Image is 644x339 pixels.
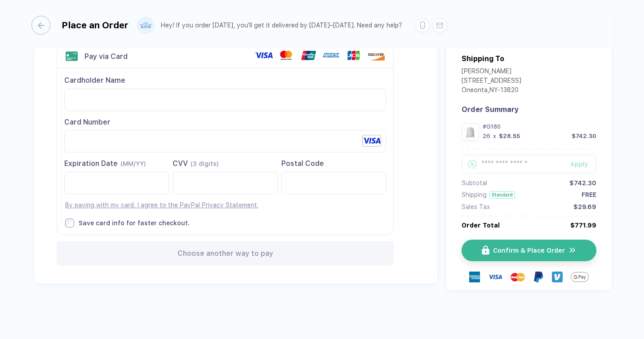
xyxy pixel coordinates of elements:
[533,272,544,282] img: Paypal
[72,89,378,111] iframe: Secure Credit Card Frame - Cardholder Name
[573,203,596,210] div: $29.69
[462,54,504,63] div: Shipping To
[65,219,74,227] input: Save card info for faster checkout.
[191,160,219,167] span: (3 digits)
[559,155,596,174] button: Apply
[161,22,402,29] div: Hey! If you order [DATE], you'll get it delivered by [DATE]–[DATE]. Need any help?
[464,125,477,138] img: 99cbd8d9-a1ef-435a-b73f-cebaf89756ef_nt_front_1756483261008.jpg
[462,240,596,261] button: iconConfirm & Place Ordericon
[62,20,129,31] div: Place an Order
[552,272,563,282] img: Venmo
[570,222,596,229] div: $771.99
[462,203,490,210] div: Sales Tax
[499,133,520,139] div: $28.55
[568,246,577,254] img: icon
[64,117,386,127] div: Card Number
[72,130,378,152] iframe: Secure Credit Card Frame - Credit Card Number
[462,67,521,77] div: [PERSON_NAME]
[281,159,386,169] div: Postal Code
[571,268,589,286] img: GPay
[462,105,596,114] div: Order Summary
[65,201,258,209] a: By paying with my card, I agree to the PayPal Privacy Statement.
[469,272,480,282] img: express
[492,133,497,139] div: x
[462,86,521,96] div: Oneonta , NY - 13820
[493,247,565,254] span: Confirm & Place Order
[120,160,146,167] span: (MM/YY)
[511,270,525,284] img: master-card
[462,191,487,198] div: Shipping
[180,172,270,194] iframe: Secure Credit Card Frame - CVV
[483,123,596,130] div: #G180
[582,191,596,198] div: FREE
[173,159,277,169] div: CVV
[569,179,596,187] div: $742.30
[462,222,500,229] div: Order Total
[483,133,490,139] div: 26
[72,172,161,194] iframe: Secure Credit Card Frame - Expiration Date
[289,172,378,194] iframe: Secure Credit Card Frame - Postal Code
[138,18,154,33] img: user profile
[462,77,521,86] div: [STREET_ADDRESS]
[57,241,394,266] div: Choose another way to pay
[482,245,489,255] img: icon
[570,161,596,168] div: Apply
[572,133,596,139] div: $742.30
[64,159,169,169] div: Expiration Date
[462,179,487,187] div: Subtotal
[64,76,386,85] div: Cardholder Name
[79,219,190,227] div: Save card info for faster checkout.
[178,249,273,258] span: Choose another way to pay
[84,52,128,61] div: Pay via Card
[489,191,515,199] div: Standard
[488,270,502,284] img: visa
